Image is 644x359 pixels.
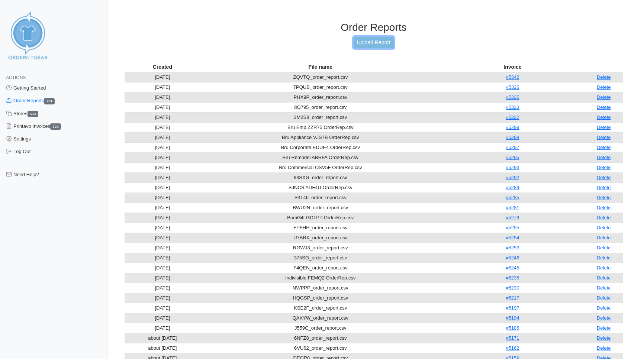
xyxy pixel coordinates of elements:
[125,72,200,83] td: [DATE]
[200,283,440,293] td: NWPPP_order_report.csv
[200,263,440,273] td: F4QEN_order_report.csv
[597,325,611,331] a: Delete
[506,225,519,230] a: #5255
[597,155,611,160] a: Delete
[597,275,611,281] a: Delete
[125,193,200,203] td: [DATE]
[200,323,440,333] td: J559C_order_report.csv
[506,245,519,250] a: #5253
[597,205,611,210] a: Delete
[200,62,440,72] th: File name
[506,74,519,80] a: #5342
[125,152,200,162] td: [DATE]
[354,37,394,48] a: Upload Report
[200,193,440,203] td: S3T46_order_report.csv
[506,135,519,140] a: #5298
[200,182,440,193] td: SJNCS ADF4U OrderRep.csv
[125,92,200,102] td: [DATE]
[597,215,611,220] a: Delete
[200,112,440,122] td: 2M2S8_order_report.csv
[597,335,611,341] a: Delete
[125,122,200,132] td: [DATE]
[200,82,440,92] td: 7PQUB_order_report.csv
[125,263,200,273] td: [DATE]
[44,98,55,104] span: 731
[506,205,519,210] a: #5281
[200,233,440,243] td: U7BRX_order_report.csv
[506,215,519,220] a: #5279
[200,313,440,323] td: QAXYW_order_report.csv
[200,293,440,303] td: HQGSP_order_report.csv
[506,235,519,240] a: #5254
[200,102,440,112] td: 8Q795_order_report.csv
[506,165,519,170] a: #5293
[200,333,440,343] td: 6NFZ8_order_report.csv
[200,72,440,83] td: ZQVTQ_order_report.csv
[597,285,611,291] a: Delete
[597,94,611,100] a: Delete
[506,175,519,180] a: #5292
[200,243,440,253] td: RGWJ3_order_report.csv
[597,245,611,250] a: Delete
[597,135,611,140] a: Delete
[125,303,200,313] td: [DATE]
[441,62,585,72] th: Invoice
[125,203,200,213] td: [DATE]
[597,265,611,271] a: Delete
[200,152,440,162] td: Bru Remodel ABRFA OrderRep.csv
[125,172,200,182] td: [DATE]
[597,84,611,90] a: Delete
[200,213,440,223] td: BomGift GCTPP OrderRep.csv
[597,315,611,321] a: Delete
[200,92,440,102] td: PHX9P_order_report.csv
[597,124,611,130] a: Delete
[506,265,519,271] a: #5245
[597,165,611,170] a: Delete
[506,295,519,301] a: #5217
[200,142,440,152] td: Bru Corporate EDUE4 OrderRep.csv
[6,75,26,80] span: Actions
[597,255,611,261] a: Delete
[125,233,200,243] td: [DATE]
[200,172,440,182] td: 93SXG_order_report.csv
[125,333,200,343] td: about [DATE]
[597,345,611,351] a: Delete
[506,315,519,321] a: #5194
[506,255,519,261] a: #5246
[125,21,623,34] h3: Order Reports
[125,223,200,233] td: [DATE]
[597,185,611,190] a: Delete
[125,213,200,223] td: [DATE]
[125,323,200,333] td: [DATE]
[125,132,200,142] td: [DATE]
[506,114,519,120] a: #5322
[506,345,519,351] a: #5162
[125,243,200,253] td: [DATE]
[597,305,611,311] a: Delete
[125,343,200,353] td: about [DATE]
[597,145,611,150] a: Delete
[506,155,519,160] a: #5295
[125,82,200,92] td: [DATE]
[125,102,200,112] td: [DATE]
[506,325,519,331] a: #5186
[125,182,200,193] td: [DATE]
[200,122,440,132] td: Bru Emp ZZR75 OrderRep.csv
[125,112,200,122] td: [DATE]
[200,273,440,283] td: Indivisible FEMQ2 OrderRep.csv
[125,313,200,323] td: [DATE]
[200,223,440,233] td: FPFHH_order_report.csv
[200,132,440,142] td: Bru Appliance VJS7B OrderRep.csv
[506,104,519,110] a: #5323
[50,123,61,130] span: 729
[125,162,200,172] td: [DATE]
[506,145,519,150] a: #5297
[597,74,611,80] a: Delete
[597,114,611,120] a: Delete
[28,111,38,117] span: 553
[200,303,440,313] td: KSE2F_order_report.csv
[597,175,611,180] a: Delete
[506,305,519,311] a: #5197
[597,104,611,110] a: Delete
[125,283,200,293] td: [DATE]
